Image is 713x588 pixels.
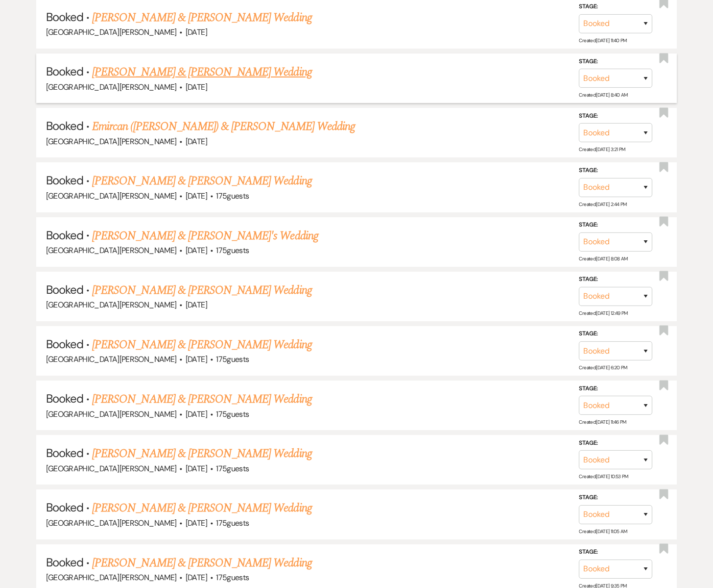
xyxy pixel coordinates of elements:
[186,82,207,92] span: [DATE]
[186,191,207,201] span: [DATE]
[579,37,626,44] span: Created: [DATE] 11:40 PM
[186,245,207,256] span: [DATE]
[579,92,627,98] span: Created: [DATE] 8:40 AM
[579,364,627,371] span: Created: [DATE] 6:20 PM
[579,419,626,425] span: Created: [DATE] 11:46 PM
[46,245,177,256] span: [GEOGRAPHIC_DATA][PERSON_NAME]
[216,191,249,201] span: 175 guests
[579,1,652,12] label: Stage:
[46,572,177,583] span: [GEOGRAPHIC_DATA][PERSON_NAME]
[46,445,83,460] span: Booked
[216,518,249,528] span: 175 guests
[92,118,355,135] a: Emircan ([PERSON_NAME]) & [PERSON_NAME] Wedding
[92,445,311,462] a: [PERSON_NAME] & [PERSON_NAME] Wedding
[46,354,177,364] span: [GEOGRAPHIC_DATA][PERSON_NAME]
[579,528,627,535] span: Created: [DATE] 11:05 AM
[92,499,311,517] a: [PERSON_NAME] & [PERSON_NAME] Wedding
[216,245,249,256] span: 175 guests
[579,547,652,558] label: Stage:
[46,463,177,474] span: [GEOGRAPHIC_DATA][PERSON_NAME]
[186,300,207,310] span: [DATE]
[216,409,249,419] span: 175 guests
[579,220,652,230] label: Stage:
[46,173,83,188] span: Booked
[92,172,311,190] a: [PERSON_NAME] & [PERSON_NAME] Wedding
[186,518,207,528] span: [DATE]
[46,136,177,147] span: [GEOGRAPHIC_DATA][PERSON_NAME]
[186,463,207,474] span: [DATE]
[579,56,652,67] label: Stage:
[579,146,625,153] span: Created: [DATE] 3:21 PM
[579,165,652,176] label: Stage:
[92,336,311,354] a: [PERSON_NAME] & [PERSON_NAME] Wedding
[579,329,652,339] label: Stage:
[579,111,652,122] label: Stage:
[579,438,652,449] label: Stage:
[186,136,207,147] span: [DATE]
[46,336,83,352] span: Booked
[92,281,311,299] a: [PERSON_NAME] & [PERSON_NAME] Wedding
[46,9,83,25] span: Booked
[579,310,627,316] span: Created: [DATE] 12:49 PM
[216,463,249,474] span: 175 guests
[92,63,311,81] a: [PERSON_NAME] & [PERSON_NAME] Wedding
[186,409,207,419] span: [DATE]
[46,228,83,243] span: Booked
[46,118,83,133] span: Booked
[46,555,83,570] span: Booked
[92,390,311,408] a: [PERSON_NAME] & [PERSON_NAME] Wedding
[46,500,83,515] span: Booked
[46,27,177,37] span: [GEOGRAPHIC_DATA][PERSON_NAME]
[46,82,177,92] span: [GEOGRAPHIC_DATA][PERSON_NAME]
[46,300,177,310] span: [GEOGRAPHIC_DATA][PERSON_NAME]
[92,554,311,572] a: [PERSON_NAME] & [PERSON_NAME] Wedding
[579,473,628,480] span: Created: [DATE] 10:53 PM
[186,354,207,364] span: [DATE]
[216,354,249,364] span: 175 guests
[579,256,627,262] span: Created: [DATE] 8:08 AM
[92,9,311,26] a: [PERSON_NAME] & [PERSON_NAME] Wedding
[186,27,207,37] span: [DATE]
[92,227,318,245] a: [PERSON_NAME] & [PERSON_NAME]'s Wedding
[579,274,652,285] label: Stage:
[579,201,626,207] span: Created: [DATE] 2:44 PM
[46,191,177,201] span: [GEOGRAPHIC_DATA][PERSON_NAME]
[46,409,177,419] span: [GEOGRAPHIC_DATA][PERSON_NAME]
[579,492,652,503] label: Stage:
[46,64,83,79] span: Booked
[186,572,207,583] span: [DATE]
[46,518,177,528] span: [GEOGRAPHIC_DATA][PERSON_NAME]
[46,391,83,406] span: Booked
[579,383,652,394] label: Stage:
[216,572,249,583] span: 175 guests
[46,282,83,297] span: Booked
